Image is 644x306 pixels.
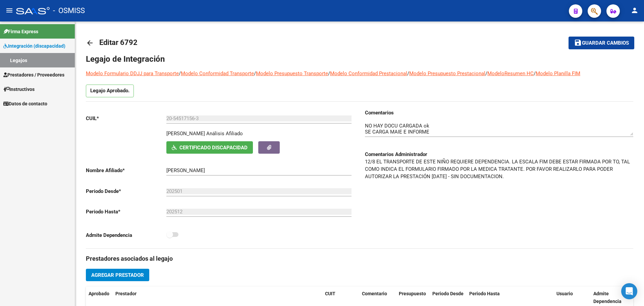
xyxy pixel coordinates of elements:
[469,291,500,296] span: Periodo Hasta
[330,70,407,76] a: Modelo Conformidad Prestacional
[179,145,248,151] span: Certificado Discapacidad
[362,291,387,296] span: Comentario
[53,3,85,18] span: - OSMISS
[89,291,109,296] span: Aprobado
[86,85,134,97] p: Legajo Aprobado.
[166,141,253,154] button: Certificado Discapacidad
[115,291,137,296] span: Prestador
[86,269,149,281] button: Agregar Prestador
[409,70,485,76] a: Modelo Presupuesto Prestacional
[86,254,633,263] h3: Prestadores asociados al legajo
[86,54,633,64] h1: Legajo de Integración
[621,283,637,299] div: Open Intercom Messenger
[86,39,94,47] mat-icon: arrow_back
[536,70,580,76] a: Modelo Planilla FIM
[206,130,243,137] div: Análisis Afiliado
[3,71,64,79] span: Prestadores / Proveedores
[256,70,328,76] a: Modelo Presupuesto Transporte
[399,291,426,296] span: Presupuesto
[593,291,622,304] span: Admite Dependencia
[432,291,464,296] span: Periodo Desde
[3,28,38,35] span: Firma Express
[3,100,47,107] span: Datos de contacto
[365,158,633,180] p: 12/8 EL TRANSPORTE DE ESTE NIÑO REQUIERE DEPENDENCIA. LA ESCALA FIM DEBE ESTAR FIRMADA POR TO, TA...
[86,232,166,239] p: Admite Dependencia
[325,291,335,296] span: CUIT
[365,109,633,116] h3: Comentarios
[181,70,254,76] a: Modelo Conformidad Transporte
[86,167,166,174] p: Nombre Afiliado
[166,130,205,137] p: [PERSON_NAME]
[99,38,138,47] span: Editar 6792
[86,115,166,122] p: CUIL
[582,40,629,46] span: Guardar cambios
[91,272,144,278] span: Agregar Prestador
[569,37,634,49] button: Guardar cambios
[631,6,639,14] mat-icon: person
[574,39,582,47] mat-icon: save
[487,70,534,76] a: ModeloResumen HC
[86,188,166,195] p: Periodo Desde
[86,208,166,215] p: Periodo Hasta
[3,42,65,50] span: Integración (discapacidad)
[86,70,179,76] a: Modelo Formulario DDJJ para Transporte
[365,151,633,158] h3: Comentarios Administrador
[3,86,35,93] span: Instructivos
[5,6,13,14] mat-icon: menu
[556,291,573,296] span: Usuario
